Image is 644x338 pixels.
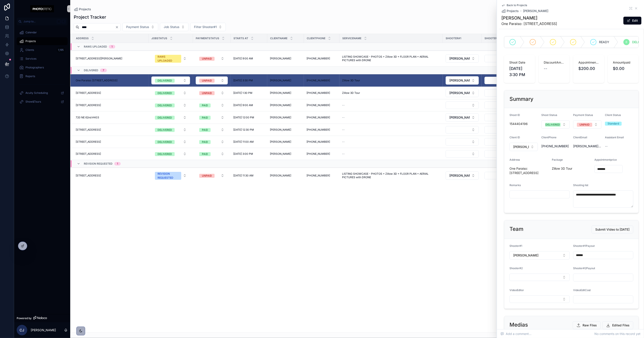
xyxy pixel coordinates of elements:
span: $200.00 [578,66,599,72]
a: [PERSON_NAME] [270,103,301,107]
button: Select Button [446,113,479,122]
span: [PERSON_NAME] [270,128,291,132]
a: [PHONE_NUMBER] [307,116,337,119]
span: [STREET_ADDRESS] [76,140,101,144]
div: UNPAID [202,174,212,178]
span: Shooting list [573,183,588,187]
div: 7 [103,69,104,72]
span: [DATE] 3:00 PM [233,152,253,156]
span: Acuity Scheduling [25,91,48,95]
span: Appointmentprice [594,158,617,161]
button: Select Button [151,138,190,146]
button: Select Button [151,114,190,121]
span: Raw Files [583,323,597,327]
button: Select Button [151,101,190,109]
span: Projects [79,7,91,11]
button: Select Button [196,172,228,180]
div: 1,195 [57,47,65,53]
a: [DATE] 3:00 PM [233,152,265,156]
button: Select Button [446,171,479,180]
a: [DATE] 9:00 AM [233,57,265,60]
a: [PHONE_NUMBER] [307,152,330,156]
a: Select Button [196,76,228,85]
span: Reports [25,75,35,78]
a: [PERSON_NAME] [270,128,301,132]
a: Select Button [445,113,479,122]
span: LISTING SHOWCASE - PHOTOS + Zillow 3D + FLOOR PLAN + AERIAL PICTURES with DRONE [342,172,440,179]
a: [PERSON_NAME] [270,152,301,156]
span: [PERSON_NAME] [270,152,291,156]
button: Select Button [190,23,226,31]
a: [PERSON_NAME] [270,57,301,60]
span: 6 [626,40,627,44]
a: [PHONE_NUMBER] [307,140,330,144]
a: [PERSON_NAME] [270,79,301,82]
span: ClientPhone [307,37,325,40]
a: Select Button [484,138,518,146]
a: [DATE] 9:00 AM [233,103,265,107]
a: Select Button [151,52,190,65]
button: Select Button [446,150,479,158]
span: -- [342,152,345,156]
a: Select Button [196,89,228,97]
span: [PERSON_NAME] [270,140,291,144]
a: [PHONE_NUMBER] [307,174,337,177]
span: Jobstatus [151,37,167,40]
a: [PHONE_NUMBER] [307,103,330,107]
a: [STREET_ADDRESS] [76,174,146,177]
a: Select Button [484,101,518,109]
span: [STREET_ADDRESS] [76,103,101,107]
div: UNPAID [579,123,590,127]
span: REVISION REQUESTED [84,162,113,165]
span: Payment Status [126,25,149,29]
div: PAID [202,116,208,120]
span: -- [342,140,345,144]
div: DELIVERED [546,123,560,127]
span: Shoot ID [509,113,520,117]
a: Services [17,55,68,63]
a: Select Button [484,89,518,97]
a: Projects [17,37,68,45]
a: Select Button [151,101,190,109]
a: Select Button [196,150,228,158]
a: Select Button [445,76,479,85]
button: Select Button [509,274,570,281]
button: Select Button [484,77,517,84]
span: ClientName [270,37,287,40]
a: Select Button [151,76,190,85]
a: Select Button [196,126,228,134]
div: UNPAID [202,57,212,61]
button: Select Button [151,170,190,181]
a: 720 NE 62nd #403 [76,116,146,119]
button: Select Button [196,138,228,146]
span: -- [342,128,345,132]
span: Shooter#2Payout [573,267,595,270]
span: [PERSON_NAME] [270,91,291,95]
span: Shooter#2 [509,267,523,270]
span: Shoot Status [541,113,557,117]
span: Calendar [25,31,37,34]
a: [DATE] 12:00 PM [233,116,265,119]
button: Jump to...K [17,18,68,25]
button: Select Button [196,101,228,109]
span: [PERSON_NAME] [449,91,470,95]
span: [DATE] 9:00 AM [233,103,253,107]
a: -- [342,103,440,107]
h1: Project Tracker [74,14,106,20]
h2: Medias [509,321,528,328]
a: Acuity Scheduling [17,89,68,97]
button: Clear [115,25,120,29]
button: Select Button [446,138,479,146]
span: 720 NE 62nd #403 [76,116,99,119]
a: LISTING SHOWCASE - PHOTOS + Zillow 3D + FLOOR PLAN + AERIAL PICTURES with DRONE [342,55,440,62]
span: DiscountAmount [544,60,565,65]
button: Submit Video to [DATE] [592,226,633,233]
span: [STREET_ADDRESS] [76,152,101,156]
span: Shooter#2 [484,37,501,40]
div: RAWS UPLOADED [158,55,179,63]
a: [PERSON_NAME] [523,9,548,13]
span: Amountpaid [613,60,634,65]
a: [PHONE_NUMBER] [307,152,337,156]
h1: [PERSON_NAME] [501,15,557,21]
a: Zillow 3D Tour [342,91,440,95]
